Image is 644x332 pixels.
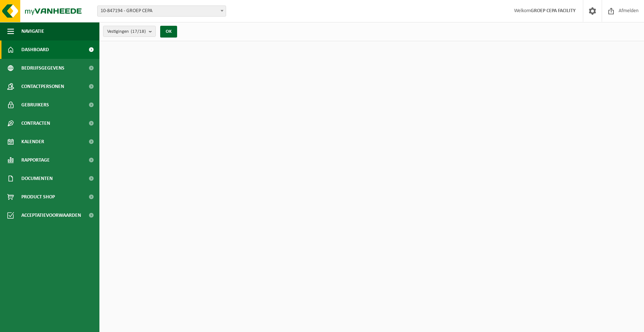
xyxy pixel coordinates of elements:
span: 10-847194 - GROEP CEPA [97,6,226,17]
span: Gebruikers [21,96,49,114]
span: Navigatie [21,22,44,40]
button: Vestigingen(17/18) [103,26,156,37]
span: Bedrijfsgegevens [21,59,64,77]
count: (17/18) [131,29,146,34]
button: OK [160,26,177,38]
span: Vestigingen [107,26,146,37]
span: Rapportage [21,151,50,169]
span: Documenten [21,169,53,188]
span: 10-847194 - GROEP CEPA [98,6,226,16]
span: Kalender [21,133,44,151]
span: Dashboard [21,40,49,59]
strong: GROEP CEPA FACILITY [531,8,576,14]
span: Contracten [21,114,50,133]
span: Contactpersonen [21,77,64,96]
span: Acceptatievoorwaarden [21,206,81,225]
span: Product Shop [21,188,55,206]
